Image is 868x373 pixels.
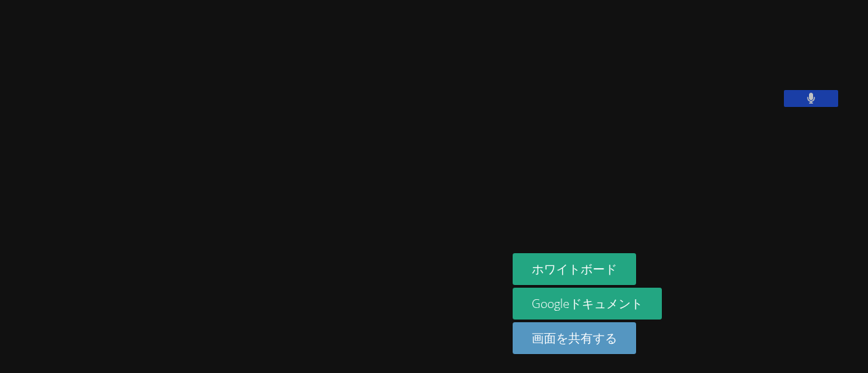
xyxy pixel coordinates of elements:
font: ホワイトボード [532,261,617,277]
font: 画面を共有する [532,330,617,346]
a: Googleドキュメント [513,288,662,320]
button: 画面を共有する [513,322,636,354]
font: Googleドキュメント [532,295,643,311]
button: ホワイトボード [513,253,636,285]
